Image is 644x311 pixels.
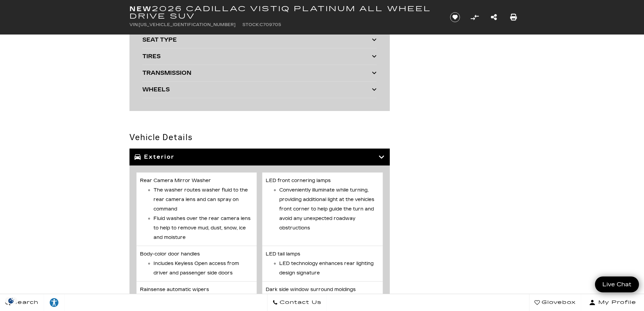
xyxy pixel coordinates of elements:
[3,297,19,304] img: Opt-Out Icon
[142,68,372,78] div: TRANSMISSION
[267,294,327,311] a: Contact Us
[279,259,379,278] li: LED technology enhances rear lighting design signature
[136,246,257,282] li: Body-color door handles
[153,185,254,214] li: The washer routes washer fluid to the rear camera lens and can spray on command
[491,13,497,22] a: Share this New 2026 Cadillac VISTIQ Platinum All Wheel Drive SUV
[529,294,581,311] a: Glovebox
[596,298,636,307] span: My Profile
[142,85,372,94] div: WHEELS
[129,22,139,27] span: VIN:
[260,22,281,27] span: C709705
[242,22,260,27] span: Stock:
[136,172,257,246] li: Rear Camera Mirror Washer
[135,154,379,160] h3: Exterior
[278,298,321,307] span: Contact Us
[129,5,152,13] strong: New
[10,298,39,307] span: Search
[599,281,635,288] span: Live Chat
[129,131,390,143] h2: Vehicle Details
[44,294,65,311] a: Explore your accessibility options
[153,214,254,242] li: Fluid washes over the rear camera lens to help to remove mud, dust, snow, ice and moisture
[510,13,517,22] a: Print this New 2026 Cadillac VISTIQ Platinum All Wheel Drive SUV
[142,35,372,45] div: SEAT TYPE
[448,12,462,23] button: Save vehicle
[44,297,64,308] div: Explore your accessibility options
[129,5,439,20] h1: 2026 Cadillac VISTIQ Platinum All Wheel Drive SUV
[262,246,383,282] li: LED tail lamps
[540,298,576,307] span: Glovebox
[142,52,372,61] div: TIRES
[3,297,19,304] section: Click to Open Cookie Consent Modal
[581,294,644,311] button: Open user profile menu
[595,276,639,292] a: Live Chat
[262,172,383,246] li: LED front cornering lamps
[139,22,236,27] span: [US_VEHICLE_IDENTIFICATION_NUMBER]
[279,185,379,233] li: Conveniently illuminate while turning, providing additional light at the vehicles front corner to...
[153,259,254,278] li: Includes Keyless Open access from driver and passenger side doors
[470,12,480,22] button: Compare Vehicle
